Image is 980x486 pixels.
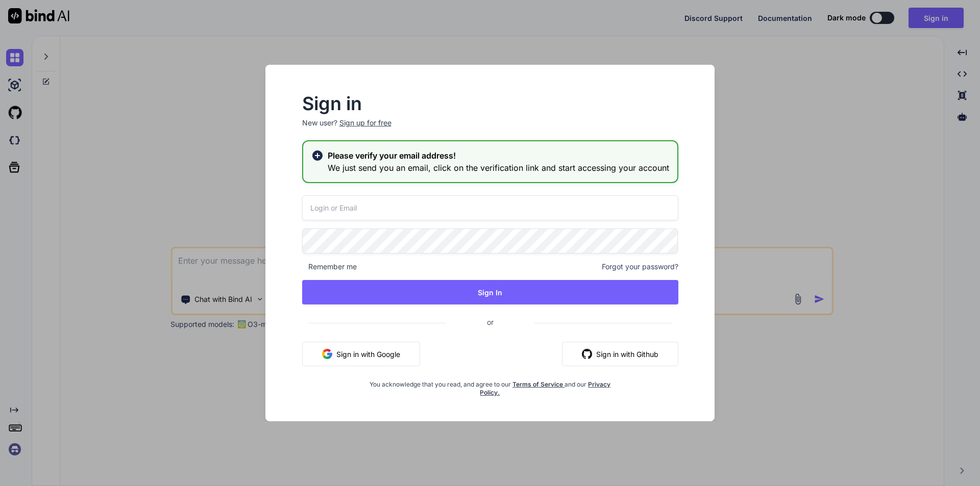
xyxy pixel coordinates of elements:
[480,380,610,396] a: Privacy Policy.
[302,342,420,366] button: Sign in with Google
[302,118,678,140] p: New user?
[582,349,592,359] img: github
[328,149,669,162] h2: Please verify your email address!
[602,262,678,272] span: Forgot your password?
[328,162,669,174] h3: We just send you an email, click on the verification link and start accessing your account
[302,195,678,220] input: Login or Email
[302,95,678,112] h2: Sign in
[302,262,357,272] span: Remember me
[512,380,565,388] a: Terms of Service
[562,342,678,366] button: Sign in with Github
[322,349,332,359] img: google
[446,310,534,335] span: or
[339,118,391,128] div: Sign up for free
[364,374,615,397] div: You acknowledge that you read, and agree to our and our
[302,280,678,304] button: Sign In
